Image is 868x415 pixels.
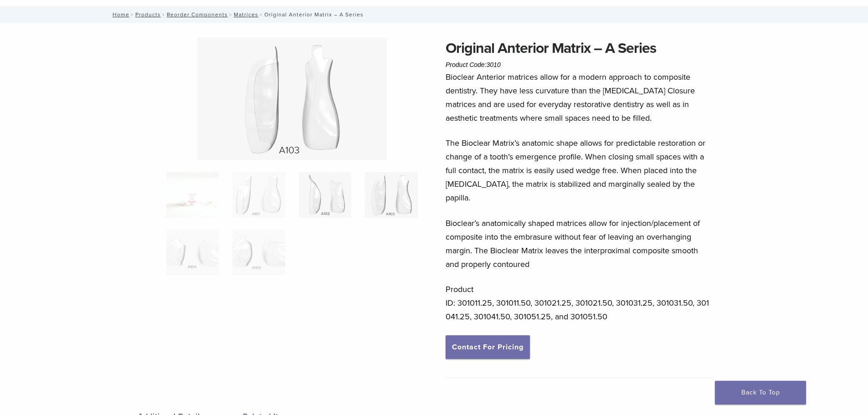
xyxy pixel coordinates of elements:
p: The Bioclear Matrix’s anatomic shape allows for predictable restoration or change of a tooth’s em... [446,136,714,205]
img: Original Anterior Matrix - A Series - Image 4 [197,37,387,160]
h1: Original Anterior Matrix – A Series [446,37,714,59]
nav: Original Anterior Matrix – A Series [106,6,762,23]
a: Matrices [234,11,258,18]
p: Bioclear’s anatomically shaped matrices allow for injection/placement of composite into the embra... [446,216,714,271]
p: Bioclear Anterior matrices allow for a modern approach to composite dentistry. They have less cur... [446,70,714,125]
a: Reorder Components [167,11,228,18]
img: Original Anterior Matrix - A Series - Image 6 [232,230,285,275]
span: / [258,12,264,17]
p: Product ID: 301011.25, 301011.50, 301021.25, 301021.50, 301031.25, 301031.50, 301041.25, 301041.5... [446,282,714,323]
a: Contact For Pricing [446,335,530,359]
span: / [129,12,135,17]
a: Back To Top [715,381,806,405]
span: / [161,12,167,17]
a: Products [135,11,161,18]
span: 3010 [487,61,501,68]
a: Home [110,11,129,18]
span: Product Code: [446,61,501,68]
span: / [228,12,234,17]
img: Original Anterior Matrix - A Series - Image 3 [299,172,351,218]
img: Original Anterior Matrix - A Series - Image 4 [365,172,417,218]
img: Anterior-Original-A-Series-Matrices-324x324.jpg [166,172,219,218]
img: Original Anterior Matrix - A Series - Image 5 [166,230,219,275]
img: Original Anterior Matrix - A Series - Image 2 [232,172,285,218]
